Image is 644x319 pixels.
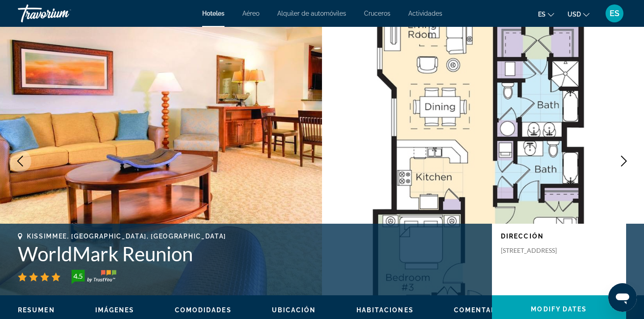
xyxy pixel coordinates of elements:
[242,10,259,17] a: Aéreo
[454,306,510,314] button: Comentarios
[95,306,135,314] button: Imágenes
[18,306,55,314] button: Resumen
[610,9,619,18] span: ES
[531,306,587,313] span: Modify Dates
[175,306,232,314] button: Comodidades
[501,233,617,240] p: Dirección
[613,150,635,172] button: Next image
[272,306,316,314] button: Ubicación
[356,306,414,314] span: Habitaciones
[175,306,232,314] span: Comodidades
[72,270,116,284] img: TrustYou guest rating badge
[364,10,390,17] a: Cruceros
[18,306,55,314] span: Resumen
[356,306,414,314] button: Habitaciones
[18,2,107,25] a: Travorium
[603,4,626,23] button: User Menu
[95,306,135,314] span: Imágenes
[408,10,442,17] a: Actividades
[272,306,316,314] span: Ubicación
[9,150,31,172] button: Previous image
[568,11,581,18] span: USD
[608,283,637,312] iframe: Button to launch messaging window
[69,271,87,281] div: 4.5
[277,10,346,17] a: Alquiler de automóviles
[202,10,225,17] a: Hoteles
[454,306,510,314] span: Comentarios
[568,8,589,21] button: Change currency
[538,11,546,18] span: es
[27,233,226,240] span: Kissimmee, [GEOGRAPHIC_DATA], [GEOGRAPHIC_DATA]
[538,8,554,21] button: Change language
[18,242,483,265] h1: WorldMark Reunion
[501,247,572,255] p: [STREET_ADDRESS]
